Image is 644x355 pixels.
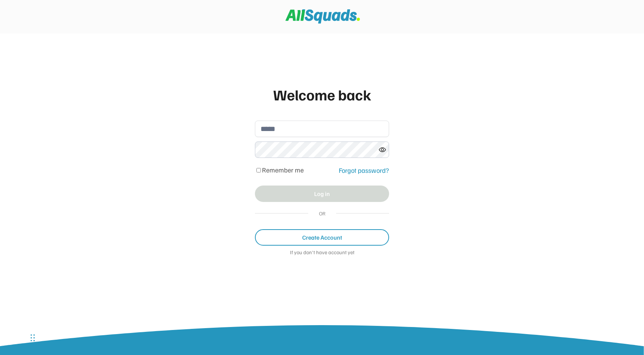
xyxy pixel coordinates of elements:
div: If you don't have account yet [255,249,389,257]
button: Log in [255,186,389,202]
div: Welcome back [255,83,389,106]
label: Remember me [262,166,304,174]
img: Squad%20Logo.svg [285,9,360,24]
div: OR [316,209,329,217]
div: Forgot password? [339,165,389,175]
button: Create Account [255,229,389,246]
